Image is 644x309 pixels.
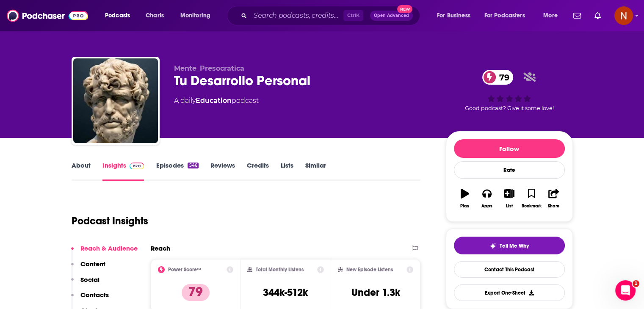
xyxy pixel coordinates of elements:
h2: Reach [151,244,170,252]
span: Charts [146,10,164,22]
button: open menu [431,9,481,22]
p: Reach & Audience [80,244,138,252]
input: Search podcasts, credits, & more... [250,9,343,22]
div: Play [460,204,469,209]
span: 1 [633,280,639,287]
h3: Under 1.3k [351,286,400,299]
a: InsightsPodchaser Pro [102,161,144,181]
button: open menu [174,9,221,22]
img: Tu Desarrollo Personal [73,58,158,143]
a: Credits [247,161,269,181]
a: Show notifications dropdown [570,8,584,23]
a: Lists [281,161,293,181]
p: Content [80,260,105,268]
p: Social [80,276,100,284]
img: User Profile [614,6,633,25]
div: 79Good podcast? Give it some love! [446,64,573,117]
a: Reviews [210,161,235,181]
a: Charts [140,9,169,22]
button: Open AdvancedNew [370,11,413,21]
span: More [543,10,558,22]
button: open menu [537,9,568,22]
h2: New Episode Listens [346,267,393,273]
div: Search podcasts, credits, & more... [235,6,428,25]
div: Rate [454,161,565,179]
button: Content [71,260,105,276]
button: List [498,183,520,214]
img: Podchaser - Follow, Share and Rate Podcasts [7,8,88,24]
div: A daily podcast [174,96,259,106]
button: open menu [479,9,537,22]
div: 546 [188,163,198,168]
span: 79 [491,70,514,85]
span: Logged in as AdelNBM [614,6,633,25]
h2: Total Monthly Listens [256,267,304,273]
h1: Podcast Insights [72,215,148,227]
span: For Business [437,10,470,22]
button: Export One-Sheet [454,284,565,301]
a: Show notifications dropdown [591,8,604,23]
p: 79 [182,284,210,301]
span: New [397,5,412,13]
h2: Power Score™ [168,267,201,273]
div: Bookmark [521,204,541,209]
a: Education [196,97,232,105]
img: Podchaser Pro [130,163,144,169]
a: Episodes546 [156,161,198,181]
button: open menu [99,9,141,22]
a: 79 [482,70,514,85]
button: Bookmark [520,183,542,214]
span: Tell Me Why [500,243,529,249]
span: Podcasts [105,10,130,22]
span: For Podcasters [484,10,525,22]
h3: 344k-512k [263,286,308,299]
button: Share [542,183,564,214]
button: Apps [476,183,498,214]
span: Good podcast? Give it some love! [465,105,554,111]
button: Follow [454,139,565,158]
img: tell me why sparkle [489,243,496,249]
span: Open Advanced [374,14,409,18]
span: Monitoring [180,10,210,22]
a: Similar [305,161,326,181]
button: Reach & Audience [71,244,138,260]
a: Contact This Podcast [454,261,565,278]
button: Show profile menu [614,6,633,25]
div: Apps [481,204,492,209]
div: Share [548,204,559,209]
p: Contacts [80,291,109,299]
div: List [506,204,513,209]
iframe: Intercom live chat [615,280,636,301]
button: Contacts [71,291,109,306]
button: Play [454,183,476,214]
span: Ctrl K [343,10,363,21]
button: Social [71,276,100,291]
a: About [72,161,91,181]
button: tell me why sparkleTell Me Why [454,237,565,254]
span: Mente_Presocratica [174,64,244,72]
